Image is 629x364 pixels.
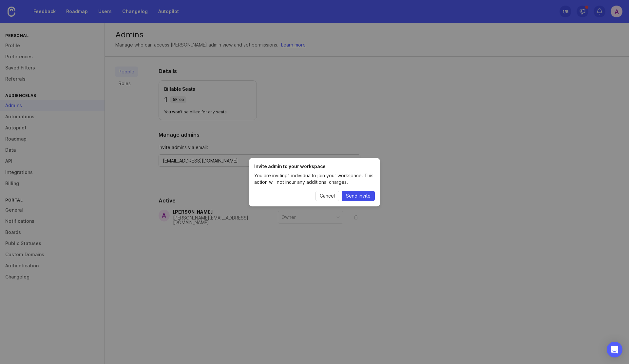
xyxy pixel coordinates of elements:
span: Cancel [320,193,335,199]
h1: Invite admin to your workspace [254,163,375,170]
button: Cancel [315,191,339,201]
span: Send invite [346,193,371,199]
button: Send invite [342,191,375,201]
div: Open Intercom Messenger [607,342,622,357]
p: You are inviting 1 individual to join your workspace. This action will not incur any additional c... [254,172,375,185]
